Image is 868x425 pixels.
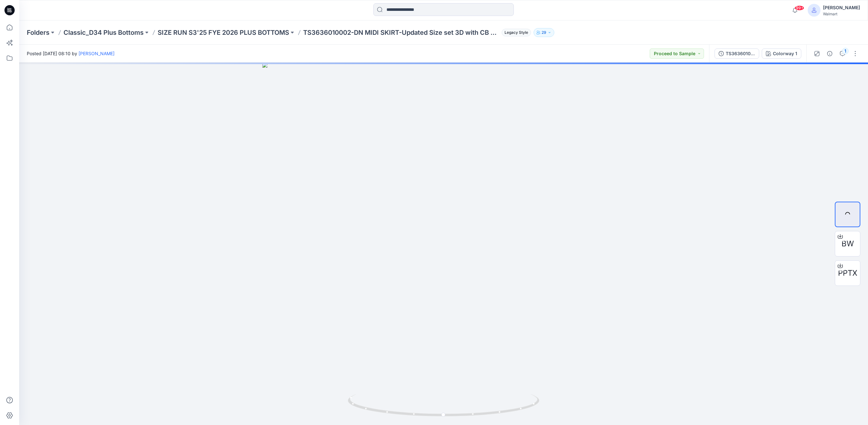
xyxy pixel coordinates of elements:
[64,28,144,37] a: Classic_D34 Plus Bottoms
[499,28,531,37] button: Legacy Style
[79,51,115,56] a: [PERSON_NAME]
[534,28,554,37] button: 29
[158,28,289,37] a: SIZE RUN S3'25 FYE 2026 PLUS BOTTOMS
[842,238,854,250] span: BW
[762,48,801,59] button: Colorway 1
[726,50,755,57] div: TS3636010002-DN MIDI SKIRT-Updated Size set 3D with CB Grading
[303,28,499,37] p: TS3636010002-DN MIDI SKIRT-Updated Size set 3D with CB Grading
[715,48,759,59] button: TS3636010002-DN MIDI SKIRT-Updated Size set 3D with CB Grading
[27,50,115,57] span: Posted [DATE] 08:10 by
[837,48,848,59] button: 1
[842,48,849,54] div: 1
[773,50,797,57] div: Colorway 1
[27,28,49,37] a: Folders
[502,29,531,36] span: Legacy Style
[825,48,835,59] button: Details
[812,8,817,13] svg: avatar
[838,267,857,279] span: PPTX
[823,11,860,16] div: Walmart
[542,29,546,36] p: 29
[795,5,804,11] span: 99+
[823,4,860,11] div: [PERSON_NAME]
